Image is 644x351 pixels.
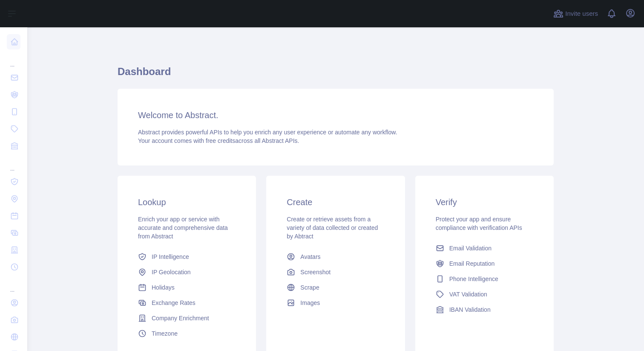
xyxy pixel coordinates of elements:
[432,241,537,256] a: Email Validation
[565,9,598,19] span: Invite users
[152,252,189,261] span: IP Intelligence
[138,216,228,240] span: Enrich your app or service with accurate and comprehensive data from Abstract
[152,314,209,322] span: Company Enrichment
[135,264,239,280] a: IP Geolocation
[300,268,331,276] span: Screenshot
[552,7,600,20] button: Invite users
[206,137,235,144] span: free credits
[283,249,388,264] a: Avatars
[135,280,239,295] a: Holidays
[152,329,178,338] span: Timezone
[300,283,319,292] span: Scrape
[449,305,491,314] span: IBAN Validation
[436,196,533,208] h3: Verify
[138,137,299,144] span: Your account comes with across all Abstract APIs.
[283,295,388,310] a: Images
[7,51,20,68] div: ...
[135,310,239,326] a: Company Enrichment
[449,259,495,268] span: Email Reputation
[152,283,175,292] span: Holidays
[287,196,384,208] h3: Create
[283,280,388,295] a: Scrape
[7,276,20,293] div: ...
[432,287,537,302] a: VAT Validation
[432,256,537,271] a: Email Reputation
[432,302,537,317] a: IBAN Validation
[300,252,320,261] span: Avatars
[138,109,533,121] h3: Welcome to Abstract.
[432,271,537,287] a: Phone Intelligence
[283,264,388,280] a: Screenshot
[449,275,498,283] span: Phone Intelligence
[152,299,195,307] span: Exchange Rates
[436,216,522,231] span: Protect your app and ensure compliance with verification APIs
[138,129,397,136] span: Abstract provides powerful APIs to help you enrich any user experience or automate any workflow.
[118,65,554,85] h1: Dashboard
[449,244,492,252] span: Email Validation
[287,216,378,240] span: Create or retrieve assets from a variety of data collected or created by Abtract
[135,295,239,310] a: Exchange Rates
[300,299,320,307] span: Images
[7,155,20,172] div: ...
[138,196,236,208] h3: Lookup
[152,268,191,276] span: IP Geolocation
[449,290,487,299] span: VAT Validation
[135,249,239,264] a: IP Intelligence
[135,326,239,341] a: Timezone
